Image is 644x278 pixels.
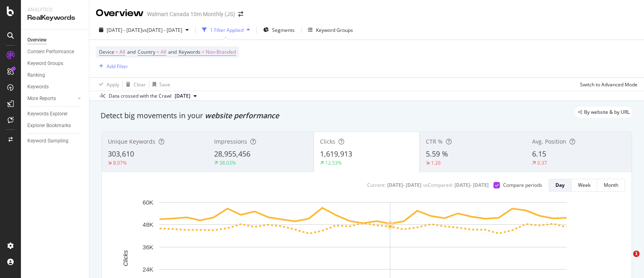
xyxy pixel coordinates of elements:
span: Unique Keywords [108,138,155,145]
div: Current: [367,182,386,188]
text: 48K [142,221,153,228]
text: Clicks [122,250,129,266]
span: 6.15 [532,149,546,159]
span: vs [DATE] - [DATE] [142,27,182,33]
span: 1 [633,251,640,257]
button: [DATE] [171,91,200,101]
a: More Reports [27,94,75,103]
span: By website & by URL [584,110,630,115]
button: Apply [96,78,119,91]
button: Save [149,78,170,91]
a: Explorer Bookmarks [27,121,83,130]
span: CTR % [426,138,443,145]
span: [DATE] - [DATE] [107,27,142,33]
span: = [116,48,118,55]
span: Device [99,48,114,55]
div: Day [555,182,565,188]
div: 12.53% [325,159,342,166]
span: Non-Branded [206,46,236,58]
div: 38.03% [219,159,236,166]
div: 0.37 [537,159,547,166]
div: Ranking [27,71,45,79]
text: 60K [142,199,153,206]
a: Keyword Sampling [27,137,83,145]
button: Segments [260,23,298,36]
div: Overview [96,6,144,20]
div: legacy label [575,107,633,118]
span: Impressions [214,138,247,145]
div: RealKeywords [27,13,83,23]
span: and [168,48,177,55]
div: Overview [27,36,47,44]
span: 2025 Jul. 25th [175,92,190,100]
span: 1,619,913 [320,149,352,159]
div: Save [159,81,170,88]
span: = [157,48,159,55]
button: Add Filter [96,61,128,71]
div: Keyword Groups [27,59,63,68]
a: Ranking [27,71,83,79]
span: 28,955,456 [214,149,250,159]
span: All [161,46,166,58]
div: Explorer Bookmarks [27,121,71,130]
button: Week [572,179,597,192]
div: Month [604,182,618,188]
div: Week [578,182,590,188]
div: 1.26 [431,159,441,166]
div: Clear [134,81,146,88]
div: Analytics [27,6,83,13]
div: Keywords [27,83,49,91]
button: Switch to Advanced Mode [577,78,638,91]
a: Keywords Explorer [27,110,83,118]
button: 1 Filter Applied [199,23,253,36]
div: More Reports [27,94,56,103]
iframe: Intercom live chat [617,251,636,270]
div: 1 Filter Applied [210,27,244,33]
div: Compare periods [503,182,542,188]
span: Segments [272,27,295,33]
span: = [202,48,204,55]
a: Content Performance [27,48,83,56]
span: Country [138,48,155,55]
div: Data crossed with the Crawl [109,92,171,100]
div: Keyword Sampling [27,137,68,145]
span: All [120,46,125,58]
button: [DATE] - [DATE]vs[DATE] - [DATE] [96,23,192,36]
text: 24K [142,266,153,273]
button: Clear [123,78,146,91]
div: Switch to Advanced Mode [580,81,638,88]
div: [DATE] - [DATE] [454,182,489,188]
div: Apply [107,81,119,88]
div: Walmart Canada 10m Monthly (JS) [147,10,235,18]
a: Overview [27,36,83,44]
span: Avg. Position [532,138,566,145]
div: arrow-right-arrow-left [238,11,243,17]
div: Content Performance [27,48,74,56]
span: Keywords [179,48,200,55]
text: 36K [142,244,153,251]
span: 303,610 [108,149,134,159]
span: Clicks [320,138,335,145]
div: Add Filter [107,63,128,70]
span: 5.59 % [426,149,448,159]
button: Month [597,179,625,192]
a: Keywords [27,83,83,91]
div: [DATE] - [DATE] [387,182,421,188]
div: Keywords Explorer [27,110,68,118]
span: and [127,48,136,55]
button: Keyword Groups [305,23,356,36]
div: 8.07% [113,159,127,166]
div: Keyword Groups [316,27,353,33]
div: vs Compared : [423,182,453,188]
button: Day [549,179,572,192]
a: Keyword Groups [27,59,83,68]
